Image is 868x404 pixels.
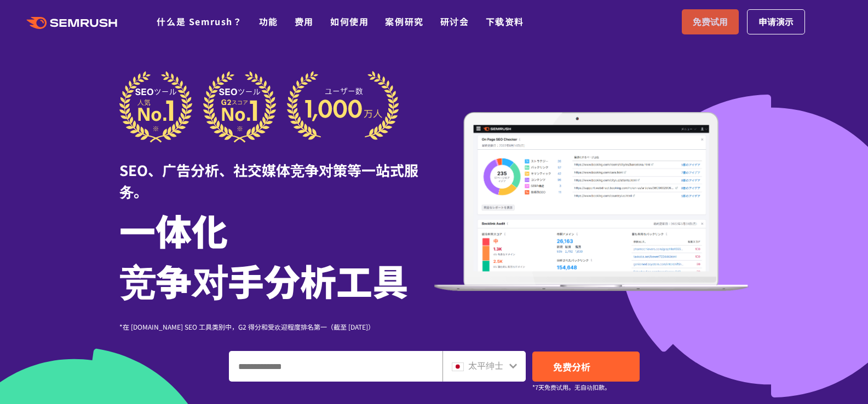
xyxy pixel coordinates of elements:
a: 什么是 Semrush？ [157,15,242,28]
font: 申请演示 [758,15,794,28]
a: 如何使用 [330,15,369,28]
a: 免费分析 [532,352,640,382]
a: 案例研究 [385,15,423,28]
font: 竞争对手分析工具 [119,254,409,306]
font: 太平绅士 [468,359,503,372]
font: 一体化 [119,203,228,256]
font: SEO、广告分析、社交媒体竞争对策等一站式服务。 [119,160,418,201]
font: 免费分析 [553,360,590,373]
a: 申请演示 [747,9,805,34]
input: 输入域名、关键字或 URL [229,352,442,381]
a: 功能 [259,15,278,28]
a: 费用 [295,15,314,28]
a: 研讨会 [440,15,469,28]
font: 免费试用 [693,15,728,28]
a: 下载资料 [486,15,524,28]
font: *7天免费试用。无自动扣款。 [532,383,611,391]
font: *在 [DOMAIN_NAME] SEO 工具类别中，G2 得分和受欢迎程度排名第一（截至 [DATE]） [119,322,375,331]
a: 免费试用 [682,9,739,34]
